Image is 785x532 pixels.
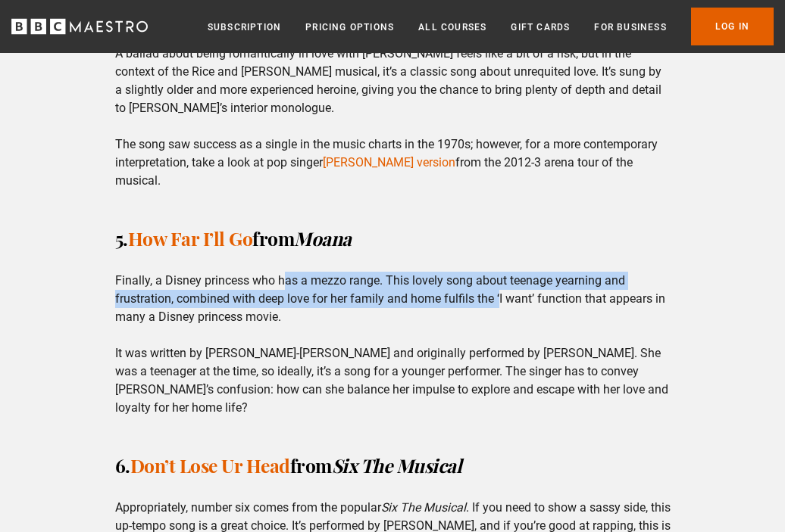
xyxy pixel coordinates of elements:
[130,453,290,478] a: Don’t Lose Ur Head
[11,15,148,38] svg: BBC Maestro
[381,500,466,515] em: Six The Musical
[208,8,774,45] nav: Primary
[294,226,352,250] em: Moana
[332,453,462,478] em: Six The Musical
[305,20,394,35] a: Pricing Options
[323,155,455,170] a: [PERSON_NAME] version
[208,20,281,35] a: Subscription
[115,272,671,417] p: Finally, a Disney princess who has a mezzo range. This lovely song about teenage yearning and fru...
[128,226,253,250] a: How Far I’ll Go
[115,220,671,257] h3: 5. from
[115,45,671,190] p: A ballad about being romantically in love with [PERSON_NAME] feels like a bit of a risk, but in t...
[691,8,774,45] a: Log In
[511,20,570,35] a: Gift Cards
[418,20,486,35] a: All Courses
[594,20,666,35] a: For business
[115,447,671,484] h3: 6. from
